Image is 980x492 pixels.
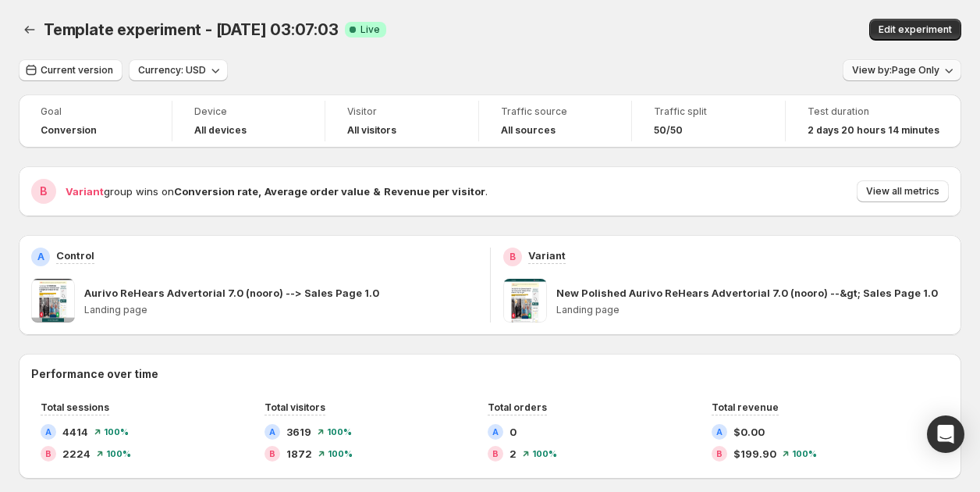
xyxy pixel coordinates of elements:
[556,304,950,316] p: Landing page
[45,427,51,437] h2: A
[174,185,258,198] strong: Conversion rate
[84,304,478,316] p: Landing page
[40,184,48,199] h2: B
[501,104,610,138] a: Traffic sourceAll sources
[56,248,94,263] p: Control
[492,427,499,437] h2: A
[532,449,557,458] span: 100 %
[84,285,379,301] p: Aurivo ReHears Advertorial 7.0 (nooro) --> Sales Page 1.0
[62,424,88,440] span: 4414
[347,124,396,137] h4: All visitors
[286,424,311,440] span: 3619
[37,251,44,263] h2: A
[45,449,51,458] h2: B
[843,59,961,81] button: View by:Page Only
[654,105,763,118] span: Traffic split
[66,185,104,198] span: Variant
[328,449,353,458] span: 100 %
[129,59,228,81] button: Currency: USD
[373,185,381,198] strong: &
[716,427,723,437] h2: A
[360,23,380,36] span: Live
[510,424,517,440] span: 0
[138,64,206,77] span: Currency: USD
[194,104,304,138] a: DeviceAll devices
[808,124,939,137] span: 2 days 20 hours 14 minutes
[265,401,325,413] span: Total visitors
[866,185,939,198] span: View all metrics
[258,185,261,198] strong: ,
[501,124,556,137] h4: All sources
[488,401,547,413] span: Total orders
[879,23,952,36] span: Edit experiment
[31,279,75,323] img: Aurivo ReHears Advertorial 7.0 (nooro) --> Sales Page 1.0
[712,401,779,413] span: Total revenue
[852,64,939,77] span: View by: Page Only
[927,415,964,453] div: Open Intercom Messenger
[265,185,370,198] strong: Average order value
[857,180,949,202] button: View all metrics
[492,449,499,458] h2: B
[716,449,723,458] h2: B
[869,19,961,41] button: Edit experiment
[66,185,488,198] span: group wins on .
[556,285,938,301] p: New Polished Aurivo ReHears Advertorial 7.0 (nooro) --&gt; Sales Page 1.0
[501,105,610,118] span: Traffic source
[106,449,131,458] span: 100 %
[792,449,817,458] span: 100 %
[19,19,41,41] button: Back
[269,427,275,437] h2: A
[286,446,312,462] span: 1872
[347,104,456,138] a: VisitorAll visitors
[654,124,683,137] span: 50/50
[528,248,566,263] p: Variant
[19,59,123,81] button: Current version
[808,105,939,118] span: Test duration
[62,446,91,462] span: 2224
[384,185,485,198] strong: Revenue per visitor
[44,20,339,39] span: Template experiment - [DATE] 03:07:03
[41,124,97,137] span: Conversion
[104,427,129,437] span: 100 %
[194,124,247,137] h4: All devices
[41,64,113,77] span: Current version
[31,366,949,382] h2: Performance over time
[194,105,304,118] span: Device
[41,105,150,118] span: Goal
[503,279,547,323] img: New Polished Aurivo ReHears Advertorial 7.0 (nooro) --&gt; Sales Page 1.0
[510,251,516,263] h2: B
[327,427,352,437] span: 100 %
[808,104,939,138] a: Test duration2 days 20 hours 14 minutes
[269,449,275,458] h2: B
[654,104,763,138] a: Traffic split50/50
[733,446,776,462] span: $199.90
[41,401,109,413] span: Total sessions
[347,105,456,118] span: Visitor
[510,446,517,462] span: 2
[41,104,150,138] a: GoalConversion
[733,424,765,440] span: $0.00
